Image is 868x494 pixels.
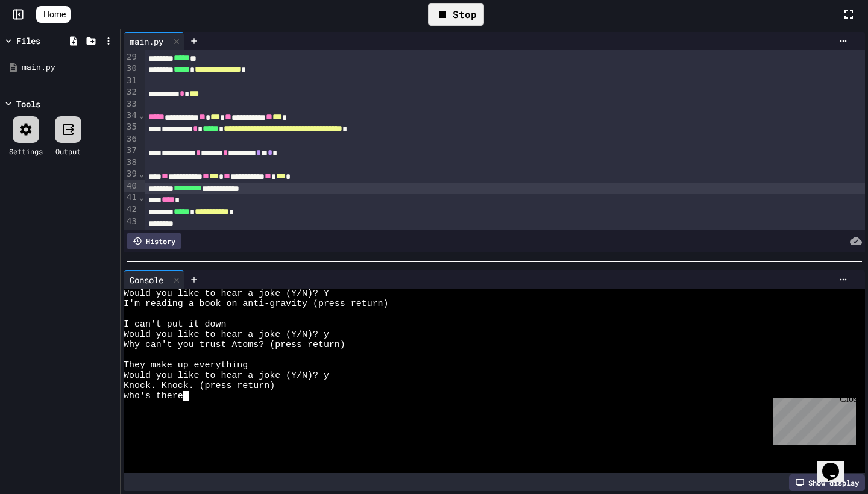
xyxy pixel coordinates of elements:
div: 40 [124,180,139,192]
div: Console [124,274,169,286]
div: History [127,233,181,249]
span: Would you like to hear a joke (Y/N)? y [124,330,329,340]
div: Tools [16,98,40,110]
span: Fold line [139,169,145,178]
span: Would you like to hear a joke (Y/N)? y [124,370,329,381]
div: main.py [124,32,184,50]
div: 38 [124,157,139,168]
iframe: chat widget [768,393,856,445]
span: I can't put it down [124,319,226,330]
div: main.py [22,61,116,73]
div: 30 [124,63,139,75]
span: Knock. Knock. (press return) [124,381,275,391]
div: Console [124,270,184,289]
div: Chat with us now!Close [5,5,83,77]
div: Output [55,146,81,157]
a: Home [36,6,71,23]
div: 32 [124,86,139,98]
span: I'm reading a book on anti-gravity (press return) [124,299,389,309]
div: Settings [9,146,43,157]
span: Would you like to hear a joke (Y/N)? Y [124,289,329,299]
div: 37 [124,145,139,157]
div: main.py [124,35,169,48]
div: Stop [428,3,484,26]
div: 35 [124,121,139,133]
span: Home [43,8,66,20]
div: 29 [124,51,139,63]
span: Why can't you trust Atoms? (press return) [124,340,345,350]
div: 36 [124,133,139,145]
span: They make up everything [124,360,248,370]
div: 41 [124,192,139,204]
div: 39 [124,168,139,180]
div: 34 [124,110,139,122]
div: 42 [124,204,139,216]
div: Files [16,34,40,47]
div: 31 [124,75,139,86]
div: 33 [124,98,139,110]
span: Fold line [139,110,145,120]
span: Fold line [139,192,145,202]
div: Show display [789,474,865,491]
iframe: chat widget [817,446,856,482]
div: 43 [124,216,139,227]
span: who's there [124,391,183,401]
